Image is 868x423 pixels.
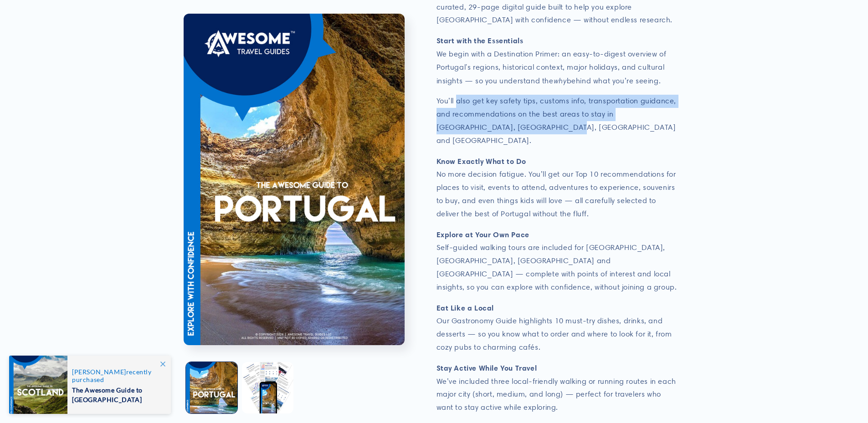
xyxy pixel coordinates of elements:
strong: Eat Like a Local [437,303,494,312]
p: No more decision fatigue. You’ll get our Top 10 recommendations for places to visit, events to at... [437,155,680,221]
strong: Explore at Your Own Pace [437,230,529,239]
media-gallery: Gallery Viewer [184,14,409,416]
p: Our Gastronomy Guide highlights 10 must-try dishes, drinks, and desserts — so you know what to or... [437,301,680,354]
span: recently purchased [72,368,161,383]
em: why [554,76,567,85]
span: The Awesome Guide to [GEOGRAPHIC_DATA] [72,383,161,404]
span: [PERSON_NAME] [72,368,126,376]
strong: Know Exactly What to Do [437,157,526,166]
strong: Start with the Essentials [437,36,524,45]
p: You’ll also get key safety tips, customs info, transportation guidance, and recommendations on th... [437,95,680,147]
p: We’ve included three local-friendly walking or running routes in each major city (short, medium, ... [437,362,680,414]
p: We begin with a Destination Primer: an easy-to-digest overview of Portugal's regions, historical ... [437,34,680,87]
button: Load image 1 in gallery view [186,362,237,413]
p: Self-guided walking tours are included for [GEOGRAPHIC_DATA], [GEOGRAPHIC_DATA], [GEOGRAPHIC_DATA... [437,228,680,294]
button: Load image 2 in gallery view [242,362,293,413]
strong: Stay Active While You Travel [437,363,537,372]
